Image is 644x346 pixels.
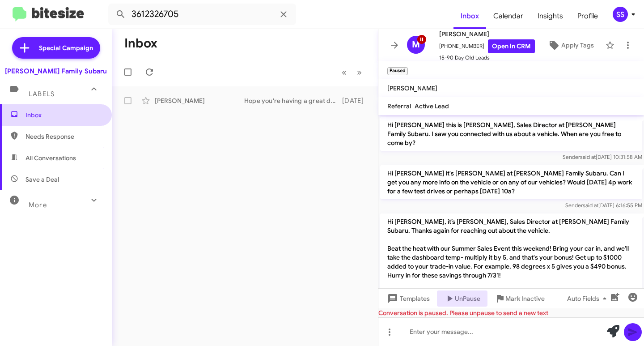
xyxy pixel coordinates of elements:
input: Search [108,4,296,25]
span: Sender [DATE] 6:16:55 PM [565,202,642,209]
span: Sender [DATE] 10:31:58 AM [563,154,642,160]
button: Apply Tags [540,37,601,53]
a: Profile [570,3,605,29]
button: UnPause [437,290,487,307]
span: Auto Fields [567,290,610,307]
span: Save a Deal [25,175,59,184]
a: Open in CRM [488,39,535,53]
a: Insights [530,3,570,29]
span: « [342,67,347,78]
span: More [29,201,47,209]
button: Mark Inactive [487,290,552,307]
span: Labels [29,90,55,98]
span: All Conversations [25,154,76,162]
span: M [412,38,420,52]
span: Referral [387,102,411,110]
span: Inbox [25,111,102,120]
p: Hi [PERSON_NAME] this is [PERSON_NAME], Sales Director at [PERSON_NAME] Family Subaru. I saw you ... [380,117,642,151]
span: Needs Response [25,132,102,141]
span: Active Lead [415,102,449,110]
span: » [357,67,362,78]
div: [DATE] [342,96,371,105]
p: Hi [PERSON_NAME] it's [PERSON_NAME] at [PERSON_NAME] Family Subaru. Can I get you any more info o... [380,165,642,199]
small: Paused [387,67,408,75]
span: [PERSON_NAME] [387,84,437,92]
span: [PERSON_NAME] [439,29,535,39]
button: SS [605,7,634,22]
div: [PERSON_NAME] Family Subaru [5,67,107,76]
nav: Page navigation example [337,63,367,81]
a: Inbox [453,3,486,29]
span: Apply Tags [561,37,594,53]
div: Conversation is paused. Please unpause to send a new text [378,308,644,317]
h1: Inbox [124,36,157,51]
a: Special Campaign [12,37,100,59]
span: 15-90 Day Old Leads [439,53,535,62]
div: Hope you're having a great day [PERSON_NAME]! It's [PERSON_NAME] at [PERSON_NAME] Family Subaru. ... [244,96,342,105]
span: Templates [386,290,430,307]
span: said at [583,202,598,209]
a: Calendar [486,3,530,29]
div: SS [613,7,628,22]
div: [PERSON_NAME] [155,96,244,105]
span: Mark Inactive [505,290,545,307]
button: Auto Fields [560,290,617,307]
span: UnPause [455,290,480,307]
button: Next [352,63,367,81]
span: Special Campaign [39,43,93,52]
span: [PHONE_NUMBER] [439,39,535,53]
span: said at [580,154,596,160]
button: Templates [378,290,437,307]
p: Hi [PERSON_NAME], it’s [PERSON_NAME], Sales Director at [PERSON_NAME] Family Subaru. Thanks again... [380,214,642,301]
button: Previous [336,63,352,81]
